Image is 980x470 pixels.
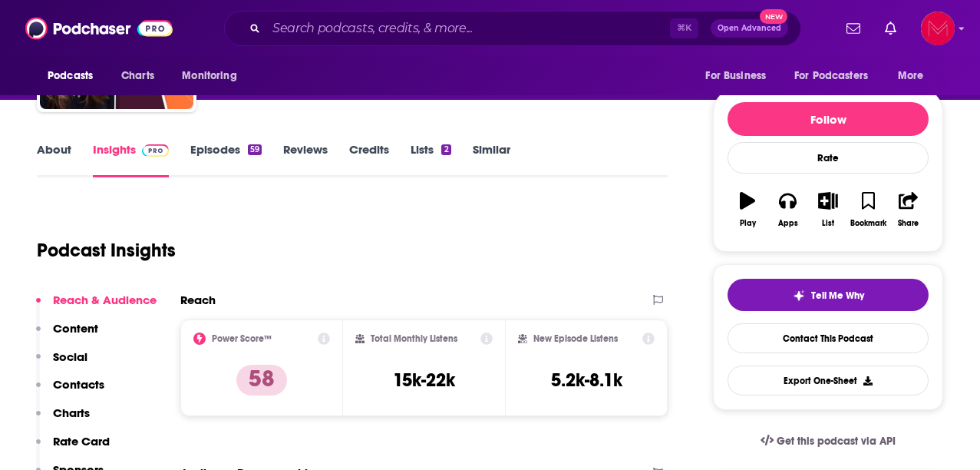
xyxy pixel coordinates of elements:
a: Show notifications dropdown [879,15,902,41]
button: open menu [784,61,890,91]
p: Social [53,349,87,364]
span: For Podcasters [794,65,868,87]
h1: Podcast Insights [37,239,176,262]
button: open menu [887,61,943,91]
a: Contact This Podcast [728,323,929,353]
button: Open AdvancedNew [711,19,788,38]
h2: New Episode Listens [533,333,618,344]
a: Get this podcast via API [748,422,908,460]
input: Search podcasts, credits, & more... [266,16,670,41]
p: Rate Card [53,434,110,448]
button: Show profile menu [921,12,955,45]
a: InsightsPodchaser Pro [93,142,169,177]
div: List [822,219,834,228]
h2: Reach [180,293,216,307]
button: open menu [695,61,785,91]
button: tell me why sparkleTell Me Why [728,279,929,311]
a: Credits [349,142,389,177]
span: Logged in as Pamelamcclure [921,12,955,45]
a: About [37,142,71,177]
span: New [760,9,787,24]
span: Charts [121,65,154,87]
img: User Profile [921,12,955,45]
a: Lists2 [411,142,450,177]
button: Charts [36,405,90,434]
button: Contacts [36,377,104,405]
a: Charts [111,61,163,91]
span: For Business [705,65,766,87]
h2: Power Score™ [212,333,272,344]
span: Monitoring [182,65,236,87]
h3: 15k-22k [393,369,455,392]
a: Similar [473,142,510,177]
img: Podchaser - Follow, Share and Rate Podcasts [25,14,173,43]
h3: 5.2k-8.1k [551,369,622,392]
div: 2 [441,144,450,155]
h2: Total Monthly Listens [371,333,457,344]
button: List [808,182,848,237]
div: Share [898,219,919,228]
button: open menu [37,61,113,91]
p: Reach & Audience [53,293,157,307]
p: Content [53,321,98,336]
button: Content [36,321,98,349]
button: Social [36,349,87,378]
div: Apps [778,219,798,228]
button: Rate Card [36,434,110,462]
p: 58 [236,365,287,396]
a: Reviews [283,142,328,177]
button: Bookmark [848,182,888,237]
button: Share [889,182,929,237]
a: Episodes59 [190,142,262,177]
button: Follow [728,102,929,136]
div: Play [740,219,756,228]
p: Charts [53,405,90,420]
span: Open Advanced [718,25,781,32]
button: Export One-Sheet [728,366,929,396]
button: Reach & Audience [36,293,157,321]
button: open menu [171,61,256,91]
div: Rate [728,142,929,174]
span: ⌘ K [670,18,698,38]
p: Contacts [53,377,104,392]
span: More [898,65,924,87]
span: Podcasts [48,65,93,87]
div: Bookmark [850,219,886,228]
span: Tell Me Why [811,290,864,302]
img: Podchaser Pro [142,144,169,157]
span: Get this podcast via API [777,435,896,448]
div: 59 [248,144,262,155]
div: Search podcasts, credits, & more... [224,11,801,46]
a: Show notifications dropdown [840,15,866,41]
button: Play [728,182,767,237]
img: tell me why sparkle [793,290,805,302]
button: Apps [767,182,807,237]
